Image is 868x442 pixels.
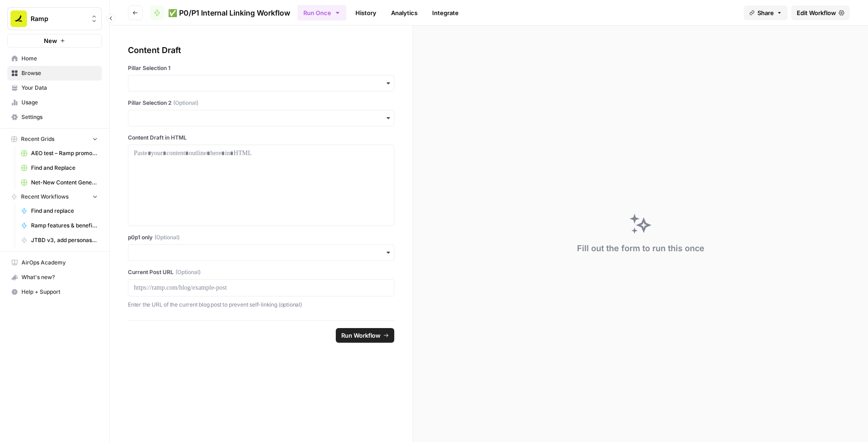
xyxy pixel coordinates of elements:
[8,270,101,284] div: What's new?
[128,134,394,142] label: Content Draft in HTML
[7,132,102,146] button: Recent Grids
[128,44,394,57] div: Content Draft
[791,5,850,20] a: Edit Workflow
[128,64,394,72] label: Pillar Selection 1
[744,5,788,20] button: Share
[11,11,27,27] img: Ramp Logo
[17,218,102,233] a: Ramp features & benefits generator – Content tuning version
[17,146,102,161] a: AEO test – Ramp promo content v2
[336,328,394,343] button: Run Workflow
[297,5,346,21] button: Run Once
[757,8,774,17] span: Share
[21,193,69,201] span: Recent Workflows
[175,268,201,276] span: (Optional)
[7,81,102,95] a: Your Data
[17,175,102,190] a: Net-New Content Generator - Grid Template
[7,66,102,81] a: Browse
[31,236,98,244] span: JTBD v3, add personas (wip)
[7,270,102,285] button: What's new?
[350,5,382,20] a: History
[7,51,102,66] a: Home
[31,149,98,157] span: AEO test – Ramp promo content v2
[128,300,394,309] p: Enter the URL of the current blog post to prevent self-linking (optional)
[17,161,102,175] a: Find and Replace
[341,331,381,340] span: Run Workflow
[31,164,98,172] span: Find and Replace
[21,54,98,63] span: Home
[128,99,394,107] label: Pillar Selection 2
[168,7,290,18] span: ✅ P0/P1 Internal Linking Workflow
[7,190,102,204] button: Recent Workflows
[21,98,98,107] span: Usage
[386,5,423,20] a: Analytics
[427,5,464,20] a: Integrate
[44,36,57,45] span: New
[31,207,98,215] span: Find and replace
[17,204,102,218] a: Find and replace
[21,259,98,267] span: AirOps Academy
[7,95,102,110] a: Usage
[154,233,180,242] span: (Optional)
[31,14,86,23] span: Ramp
[7,110,102,124] a: Settings
[128,268,394,276] label: Current Post URL
[577,242,704,255] div: Fill out the form to run this once
[21,135,54,143] span: Recent Grids
[797,8,836,17] span: Edit Workflow
[21,113,98,121] span: Settings
[21,84,98,92] span: Your Data
[31,178,98,187] span: Net-New Content Generator - Grid Template
[17,233,102,248] a: JTBD v3, add personas (wip)
[21,288,98,296] span: Help + Support
[173,99,198,107] span: (Optional)
[7,34,102,48] button: New
[31,221,98,230] span: Ramp features & benefits generator – Content tuning version
[7,7,102,30] button: Workspace: Ramp
[128,233,394,242] label: p0p1 only
[7,255,102,270] a: AirOps Academy
[150,5,290,20] a: ✅ P0/P1 Internal Linking Workflow
[7,285,102,299] button: Help + Support
[21,69,98,77] span: Browse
